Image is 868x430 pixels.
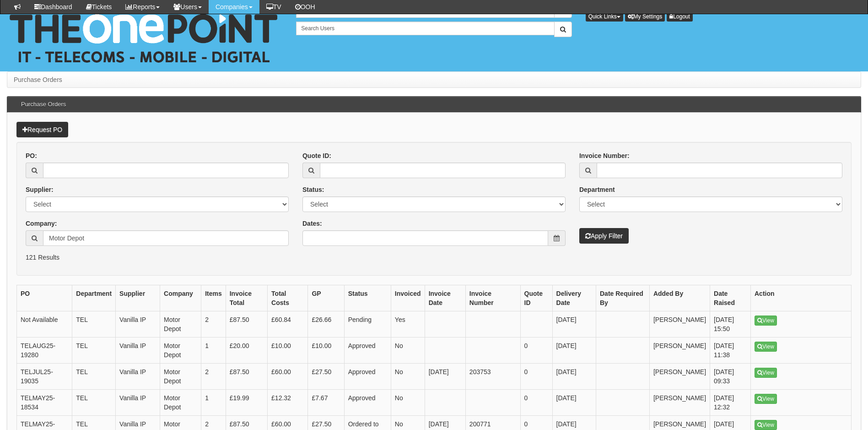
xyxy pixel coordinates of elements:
td: [DATE] 11:38 [710,337,751,364]
td: Vanilla IP [116,311,160,337]
td: Approved [344,390,391,416]
td: [PERSON_NAME] [649,311,710,337]
td: 1 [201,390,226,416]
th: Date Raised [710,285,751,311]
td: No [391,364,425,390]
td: [DATE] [552,311,596,337]
a: Request PO [16,122,68,137]
td: Yes [391,311,425,337]
th: Invoice Date [425,285,465,311]
th: Supplier [116,285,160,311]
td: Vanilla IP [116,337,160,364]
td: 203753 [465,364,520,390]
td: [DATE] 12:32 [710,390,751,416]
th: Action [751,285,852,311]
td: 0 [520,337,552,364]
td: [PERSON_NAME] [649,337,710,364]
th: Total Costs [268,285,308,311]
td: Not Available [17,311,72,337]
td: No [391,390,425,416]
th: Invoice Number [465,285,520,311]
p: 121 Results [26,253,842,262]
button: Apply Filter [579,228,629,244]
td: Motor Depot [160,311,201,337]
td: £26.66 [308,311,344,337]
td: [DATE] [552,337,596,364]
td: Pending [344,311,391,337]
a: View [755,342,777,352]
td: [DATE] 15:50 [710,311,751,337]
th: PO [17,285,72,311]
td: £12.32 [268,390,308,416]
td: 1 [201,337,226,364]
li: Purchase Orders [14,75,62,84]
a: View [755,316,777,326]
td: £87.50 [226,311,267,337]
label: Supplier: [26,185,54,194]
td: 2 [201,364,226,390]
th: Date Required By [596,285,650,311]
td: Approved [344,364,391,390]
th: Delivery Date [552,285,596,311]
label: Status: [302,185,324,194]
td: TEL [72,337,116,364]
td: [DATE] 09:33 [710,364,751,390]
td: Vanilla IP [116,390,160,416]
td: £19.99 [226,390,267,416]
input: Search Users [296,22,554,35]
td: £20.00 [226,337,267,364]
td: TEL [72,311,116,337]
label: Company: [26,219,57,228]
td: Motor Depot [160,390,201,416]
label: Dates: [302,219,322,228]
th: Department [72,285,116,311]
a: Logout [667,11,693,22]
td: TEL [72,390,116,416]
td: 0 [520,364,552,390]
th: Quote ID [520,285,552,311]
td: Vanilla IP [116,364,160,390]
td: TELMAY25-18534 [17,390,72,416]
td: TELAUG25-19280 [17,337,72,364]
td: £10.00 [308,337,344,364]
th: Invoiced [391,285,425,311]
label: Department [579,185,615,194]
td: [DATE] [425,364,465,390]
button: Quick Links [586,11,623,22]
td: £10.00 [268,337,308,364]
td: TEL [72,364,116,390]
h3: Purchase Orders [16,97,70,112]
a: View [755,368,777,378]
td: Approved [344,337,391,364]
label: Invoice Number: [579,151,630,160]
td: £60.84 [268,311,308,337]
td: Motor Depot [160,364,201,390]
th: Invoice Total [226,285,267,311]
th: Added By [649,285,710,311]
th: Items [201,285,226,311]
td: No [391,337,425,364]
th: Company [160,285,201,311]
td: Motor Depot [160,337,201,364]
td: [DATE] [552,364,596,390]
a: View [755,394,777,404]
td: [PERSON_NAME] [649,390,710,416]
td: £27.50 [308,364,344,390]
th: GP [308,285,344,311]
a: View [755,420,777,430]
label: PO: [26,151,37,160]
td: [PERSON_NAME] [649,364,710,390]
td: 2 [201,311,226,337]
td: £60.00 [268,364,308,390]
label: Quote ID: [302,151,331,160]
td: £87.50 [226,364,267,390]
td: £7.67 [308,390,344,416]
a: My Settings [625,11,665,22]
th: Status [344,285,391,311]
td: [DATE] [552,390,596,416]
td: 0 [520,390,552,416]
td: TELJUL25-19035 [17,364,72,390]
